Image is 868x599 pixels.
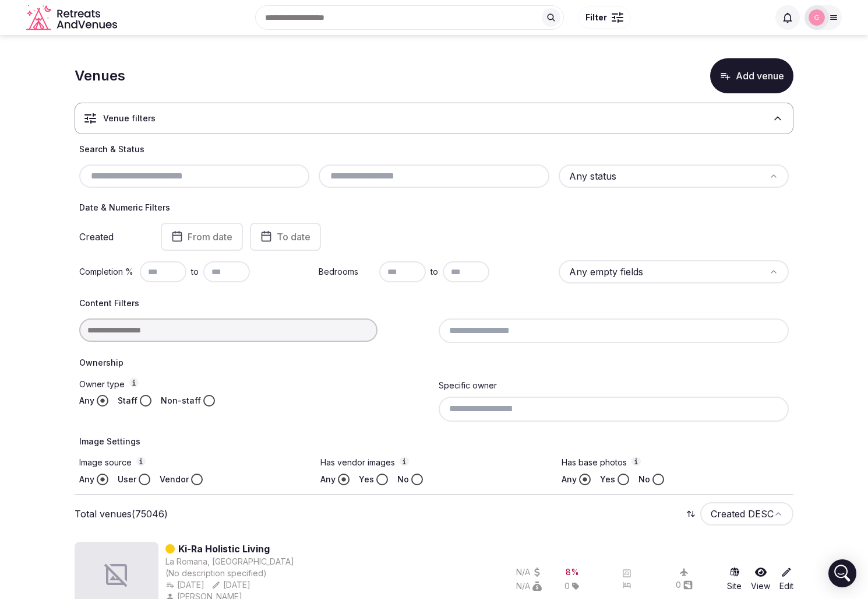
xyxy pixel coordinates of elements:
[319,266,375,278] label: Bedrooms
[165,568,294,579] div: (No description specified)
[129,378,139,387] button: Owner type
[516,566,542,578] button: N/A
[26,5,119,31] a: Visit the homepage
[638,474,650,485] label: No
[79,202,789,213] h4: Date & Numeric Filters
[160,474,189,485] label: Vendor
[211,579,250,591] button: [DATE]
[578,6,631,29] button: Filter
[676,579,693,591] button: 0
[397,474,409,485] label: No
[277,231,310,243] span: To date
[165,579,204,591] button: [DATE]
[828,559,856,587] div: Open Intercom Messenger
[516,580,542,592] button: N/A
[79,232,144,241] label: Created
[79,143,789,155] h4: Search & Status
[161,395,201,407] label: Non-staff
[26,5,119,31] svg: Retreats and Venues company logo
[600,474,615,485] label: Yes
[79,297,789,309] h4: Content Filters
[118,474,136,485] label: User
[118,395,137,407] label: Staff
[562,457,789,469] label: Has base photos
[79,395,94,407] label: Any
[165,556,294,568] button: La Romana, [GEOGRAPHIC_DATA]
[585,12,607,23] span: Filter
[79,378,429,390] label: Owner type
[320,457,548,469] label: Has vendor images
[79,474,94,485] label: Any
[75,507,168,520] p: Total venues (75046)
[359,474,374,485] label: Yes
[710,58,793,93] button: Add venue
[727,566,742,592] a: Site
[79,266,135,278] label: Completion %
[136,457,146,466] button: Image source
[75,66,125,86] h1: Venues
[564,580,570,592] span: 0
[751,566,770,592] a: View
[566,566,579,578] div: 8 %
[431,266,438,278] span: to
[631,457,641,466] button: Has base photos
[103,113,156,124] h3: Venue filters
[79,436,789,447] h4: Image Settings
[178,542,270,556] a: Ki-Ra Holistic Living
[161,223,243,251] button: From date
[439,380,497,390] label: Specific owner
[566,566,579,578] button: 8%
[79,457,306,469] label: Image source
[79,357,789,369] h4: Ownership
[400,457,409,466] button: Has vendor images
[320,474,336,485] label: Any
[562,474,577,485] label: Any
[188,231,232,243] span: From date
[809,9,825,26] img: Glen Hayes
[191,266,199,278] span: to
[250,223,321,251] button: To date
[779,566,793,592] a: Edit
